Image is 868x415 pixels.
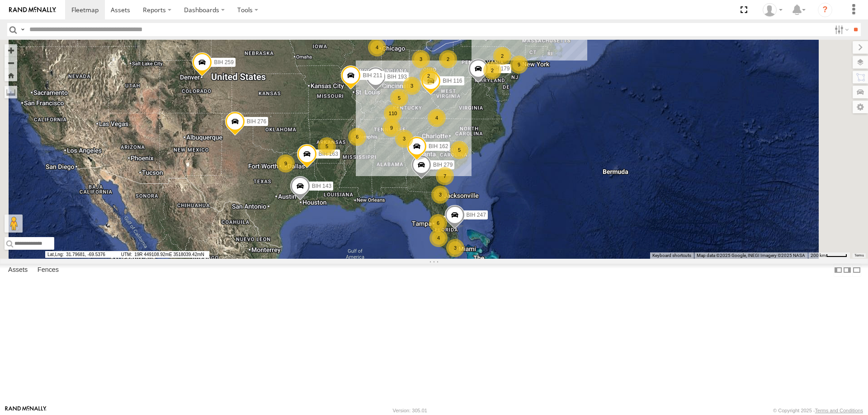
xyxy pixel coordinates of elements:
button: Map Scale: 200 km per 43 pixels [808,252,850,259]
label: Search Query [19,23,26,36]
div: 3 [403,77,421,95]
div: © Copyright 2025 - [773,408,863,413]
div: 5 [390,89,408,107]
span: BIH 162 [429,143,448,149]
div: 7 [436,167,454,185]
div: 6 [348,128,366,146]
img: rand-logo.svg [9,7,56,13]
div: Version: 305.01 [393,408,427,413]
span: BIH 116 [443,78,462,84]
button: Zoom out [5,56,17,69]
label: Dock Summary Table to the Right [843,264,852,277]
div: 3 [431,186,449,204]
div: Nele . [759,3,786,17]
button: Keyboard shortcuts [652,252,691,259]
span: Map data ©2025 Google, INEGI Imagery ©2025 NASA [697,253,805,258]
label: Map Settings [853,101,868,113]
div: 4 [368,38,386,56]
a: Terms and Conditions [815,408,863,413]
span: BIH 247 [467,212,486,218]
div: 9 [382,119,401,137]
span: BIH 193 [387,74,407,80]
span: 31.79681, -69.5376 [45,251,118,258]
span: BIH 279 [433,162,453,168]
div: 3 [412,50,430,68]
div: 2 [493,47,511,65]
button: Drag Pegman onto the map to open Street View [5,214,23,233]
div: 4 [428,109,446,127]
label: Measure [5,86,17,98]
span: BIH 276 [247,118,266,125]
span: BIH 163 [319,151,338,157]
div: 6 [429,214,447,232]
span: BIH 211 [363,72,382,79]
label: Assets [4,264,32,276]
span: BIH 143 [312,183,331,189]
span: 200 km [811,253,826,258]
i: ? [818,3,832,17]
div: 5 [318,137,336,155]
div: 9 [277,154,295,173]
div: 3 [395,130,413,148]
button: Zoom in [5,44,17,56]
div: 110 [384,104,402,122]
div: 2 [439,50,457,68]
span: BIH 259 [214,59,233,65]
a: Visit our Website [5,406,47,415]
button: Zoom Home [5,69,17,81]
div: 2 [420,67,438,85]
span: 19R 449108.92mE 3518039.42mN [119,251,209,258]
label: Search Filter Options [831,23,850,36]
div: 4 [429,229,448,247]
label: Fences [33,264,63,276]
div: 5 [450,141,468,159]
div: 3 [446,239,464,257]
div: 2 [483,61,501,79]
div: 9 [510,56,528,74]
label: Dock Summary Table to the Left [834,264,843,277]
a: Terms [854,254,864,257]
label: Hide Summary Table [852,264,861,277]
